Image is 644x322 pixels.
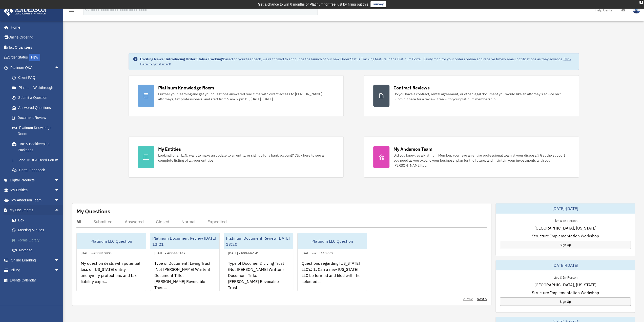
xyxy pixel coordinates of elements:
a: Platinum Walkthrough [7,83,67,93]
div: Type of Document: Living Trust (Not [PERSON_NAME] Written) Document Title: [PERSON_NAME] Revocabl... [150,256,219,296]
a: Platinum Document Review [DATE] 13:20[DATE] - #00446141Type of Document: Living Trust (Not [PERSO... [224,233,293,291]
span: Structure Implementation Workshop [532,233,599,239]
a: Sign Up [500,297,631,306]
div: Closed [156,219,169,224]
div: [DATE] - #00446141 [224,250,263,255]
a: Platinum Document Review [DATE] 13:21[DATE] - #00446142Type of Document: Living Trust (Not [PERSO... [150,233,220,291]
div: Looking for an EIN, want to make an update to an entity, or sign up for a bank account? Click her... [158,153,334,163]
a: Platinum LLC Question[DATE] - #00440770Questions regarding [US_STATE] LLC’s: 1. Can a new [US_STA... [297,233,367,291]
a: Platinum Q&Aarrow_drop_up [4,63,67,73]
a: Online Ordering [4,32,67,43]
a: Tax Organizers [4,42,67,52]
div: Type of Document: Living Trust (Not [PERSON_NAME] Written) Document Title: [PERSON_NAME] Revocabl... [224,256,293,296]
div: [DATE]-[DATE] [496,260,635,270]
div: Normal [181,219,195,224]
div: Platinum LLC Question [298,233,367,249]
div: Based on your feedback, we're thrilled to announce the launch of our new Order Status Tracking fe... [140,56,575,67]
span: arrow_drop_up [54,205,65,216]
a: Land Trust & Deed Forum [7,155,67,165]
a: Tax & Bookkeeping Packages [7,139,67,155]
a: Document Review [7,113,67,123]
span: [GEOGRAPHIC_DATA], [US_STATE] [534,225,596,231]
img: Anderson Advisors Platinum Portal [2,6,48,16]
span: [GEOGRAPHIC_DATA], [US_STATE] [534,282,596,288]
a: menu [68,9,74,13]
a: Submit a Question [7,93,67,103]
a: My Anderson Teamarrow_drop_down [4,195,67,205]
a: Next > [477,296,487,301]
div: Platinum Knowledge Room [158,85,214,91]
a: Platinum Knowledge Room [7,123,67,139]
a: Digital Productsarrow_drop_down [4,175,67,185]
div: Contract Reviews [393,85,430,91]
div: Answered [125,219,144,224]
span: arrow_drop_down [54,265,65,276]
span: arrow_drop_down [54,195,65,205]
a: Answered Questions [7,103,67,113]
span: arrow_drop_down [54,175,65,185]
div: [DATE] - #00810804 [77,250,116,255]
a: My Anderson Team Did you know, as a Platinum Member, you have an entire professional team at your... [364,137,579,178]
a: My Documentsarrow_drop_up [4,205,67,215]
div: Questions regarding [US_STATE] LLC’s: 1. Can a new [US_STATE] LLC be formed and filed with the se... [298,256,367,296]
a: Box [7,215,67,225]
div: My Anderson Team [393,146,432,152]
a: Billingarrow_drop_down [4,265,67,275]
div: Platinum Document Review [DATE] 13:20 [224,233,293,249]
span: arrow_drop_down [54,185,65,196]
div: My Entities [158,146,181,152]
div: Do you have a contract, rental agreement, or other legal document you would like an attorney's ad... [393,91,570,102]
div: Platinum Document Review [DATE] 13:21 [150,233,219,249]
a: Platinum LLC Question[DATE] - #00810804My question deals with potential loss of [US_STATE] entity... [76,233,146,291]
div: [DATE] - #00446142 [150,250,190,255]
div: Submitted [93,219,113,224]
a: Forms Library [7,235,67,245]
img: User Pic [633,6,640,14]
div: [DATE] - #00440770 [298,250,337,255]
a: Events Calendar [4,275,67,285]
a: Portal Feedback [7,165,67,175]
a: Home [4,22,65,32]
i: menu [68,7,74,13]
div: My Questions [76,207,110,215]
div: Did you know, as a Platinum Member, you have an entire professional team at your disposal? Get th... [393,153,570,168]
div: Get a chance to win 6 months of Platinum for free just by filling out this [258,1,368,7]
i: search [85,7,90,12]
a: Online Learningarrow_drop_down [4,255,67,265]
a: survey [370,1,386,7]
strong: Exciting News: Introducing Order Status Tracking! [140,57,223,61]
div: All [76,219,81,224]
a: Click Here to get started! [140,57,571,66]
a: Sign Up [500,241,631,249]
a: My Entitiesarrow_drop_down [4,185,67,195]
div: Live & In-Person [549,218,581,223]
a: Platinum Knowledge Room Further your learning and get your questions answered real-time with dire... [129,75,344,116]
div: Further your learning and get your questions answered real-time with direct access to [PERSON_NAM... [158,91,334,102]
div: Platinum LLC Question [77,233,146,249]
a: Notarize [7,245,67,255]
div: [DATE]-[DATE] [496,203,635,214]
span: arrow_drop_down [54,255,65,266]
span: Structure Implementation Workshop [532,290,599,296]
a: My Entities Looking for an EIN, want to make an update to an entity, or sign up for a bank accoun... [129,137,344,178]
a: Meeting Minutes [7,225,67,235]
div: Live & In-Person [549,274,581,280]
div: NEW [29,54,40,61]
a: Order StatusNEW [4,52,67,63]
div: Expedited [207,219,227,224]
div: My question deals with potential loss of [US_STATE] entity anonymity protections and tax liabilit... [77,256,146,296]
a: Contract Reviews Do you have a contract, rental agreement, or other legal document you would like... [364,75,579,116]
div: close [639,1,643,4]
span: arrow_drop_up [54,63,65,73]
a: Client FAQ [7,73,67,83]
